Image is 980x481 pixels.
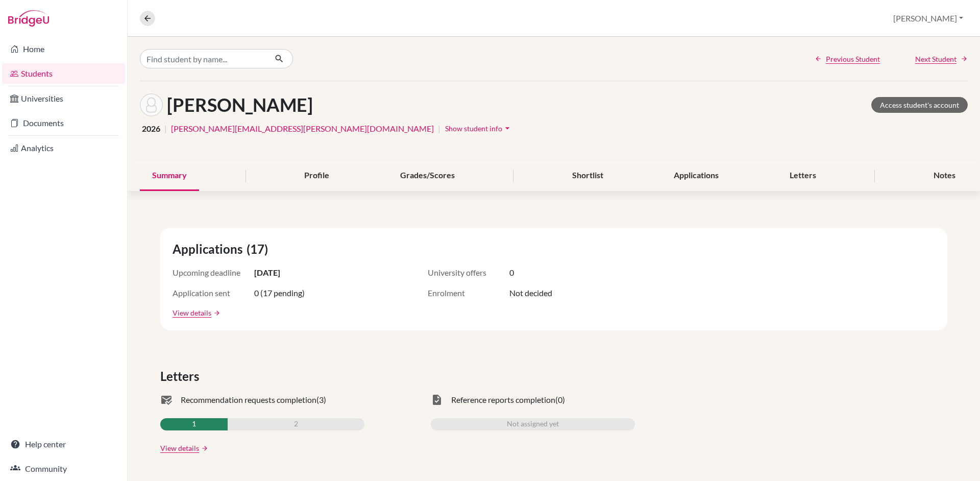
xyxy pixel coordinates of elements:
div: Summary [140,161,199,191]
span: Recommendation requests completion [181,394,316,406]
span: Reference reports completion [451,394,555,406]
a: View details [173,307,211,318]
span: 1 [192,418,196,430]
a: Next Student [915,54,968,64]
a: Help center [2,434,125,454]
span: Application sent [173,287,254,299]
span: Next Student [915,54,957,64]
a: Access student's account [871,97,968,113]
div: Shortlist [560,161,616,191]
a: Analytics [2,138,125,158]
span: University offers [428,267,509,279]
span: Not assigned yet [507,418,559,430]
span: | [164,123,167,135]
span: (17) [247,240,272,258]
span: (3) [316,394,326,406]
a: arrow_forward [199,445,208,452]
span: Not decided [509,287,552,299]
img: Amelia Atzbach's avatar [140,93,163,116]
button: [PERSON_NAME] [889,9,968,28]
input: Find student by name... [140,49,266,68]
span: Upcoming deadline [173,267,254,279]
button: Show student infoarrow_drop_down [445,121,513,136]
span: Applications [173,240,247,258]
a: Students [2,63,125,84]
span: [DATE] [254,267,280,279]
a: View details [160,443,199,453]
a: [PERSON_NAME][EMAIL_ADDRESS][PERSON_NAME][DOMAIN_NAME] [171,123,434,135]
span: | [438,123,440,135]
span: 0 (17 pending) [254,287,305,299]
div: Grades/Scores [388,161,467,191]
div: Notes [921,161,968,191]
span: Letters [160,367,203,386]
a: Documents [2,113,125,133]
a: arrow_forward [211,309,220,317]
span: Enrolment [428,287,509,299]
h1: [PERSON_NAME] [167,94,313,116]
div: Applications [661,161,731,191]
a: Previous Student [815,54,880,64]
span: (0) [555,394,565,406]
a: Home [2,39,125,59]
span: mark_email_read [160,394,173,406]
img: Bridge-U [8,10,49,27]
a: Community [2,459,125,479]
span: task [431,394,443,406]
span: 0 [509,267,514,279]
span: Previous Student [826,54,880,64]
span: 2026 [142,123,160,135]
span: 2 [294,418,298,430]
div: Letters [777,161,828,191]
span: Show student info [445,124,502,133]
div: Profile [292,161,341,191]
i: arrow_drop_down [502,123,512,133]
a: Universities [2,88,125,109]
